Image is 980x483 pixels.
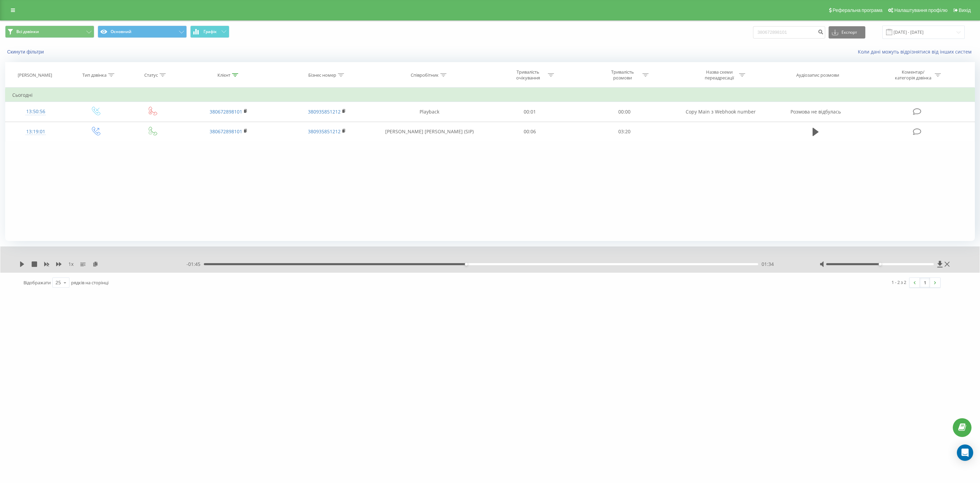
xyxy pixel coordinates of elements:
[308,108,341,115] a: 380935851212
[577,102,672,122] td: 00:00
[308,128,341,135] a: 380935851212
[892,279,906,286] div: 1 - 2 з 2
[5,88,975,102] td: Сьогодні
[308,72,336,78] div: Бізнес номер
[5,49,47,55] button: Скинути фільтри
[510,69,546,81] div: Тривалість очікування
[217,72,230,78] div: Клієнт
[701,69,737,81] div: Назва схеми переадресації
[879,263,881,266] div: Accessibility label
[68,261,73,268] span: 1 x
[893,69,933,81] div: Коментар/категорія дзвінка
[82,72,107,78] div: Тип дзвінка
[762,261,774,268] span: 01:34
[920,278,930,287] a: 1
[482,122,577,141] td: 00:06
[753,26,825,39] input: Пошук за номером
[5,26,94,38] button: Всі дзвінки
[796,72,839,78] div: Аудіозапис розмови
[18,72,52,78] div: [PERSON_NAME]
[833,7,883,13] span: Реферальна програма
[203,29,217,34] span: Графік
[672,102,770,122] td: Copy Main з Webhook number
[210,108,242,115] a: 380672898101
[376,102,483,122] td: Playback
[55,279,61,286] div: 25
[376,122,483,141] td: [PERSON_NAME] [PERSON_NAME] (SIP)
[210,128,242,135] a: 380672898101
[604,69,641,81] div: Тривалість розмови
[12,105,59,118] div: 13:50:56
[190,26,229,38] button: Графік
[186,261,204,268] span: - 01:45
[71,280,109,286] span: рядків на сторінці
[959,7,971,13] span: Вихід
[12,125,59,138] div: 13:19:01
[144,72,158,78] div: Статус
[465,263,468,266] div: Accessibility label
[23,280,51,286] span: Відображати
[790,108,841,115] span: Розмова не відбулась
[16,29,39,34] span: Всі дзвінки
[577,122,672,141] td: 03:20
[98,26,187,38] button: Основний
[858,48,975,55] a: Коли дані можуть відрізнятися вiд інших систем
[411,72,439,78] div: Співробітник
[894,7,947,13] span: Налаштування профілю
[957,444,973,461] div: Open Intercom Messenger
[829,26,865,39] button: Експорт
[482,102,577,122] td: 00:01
